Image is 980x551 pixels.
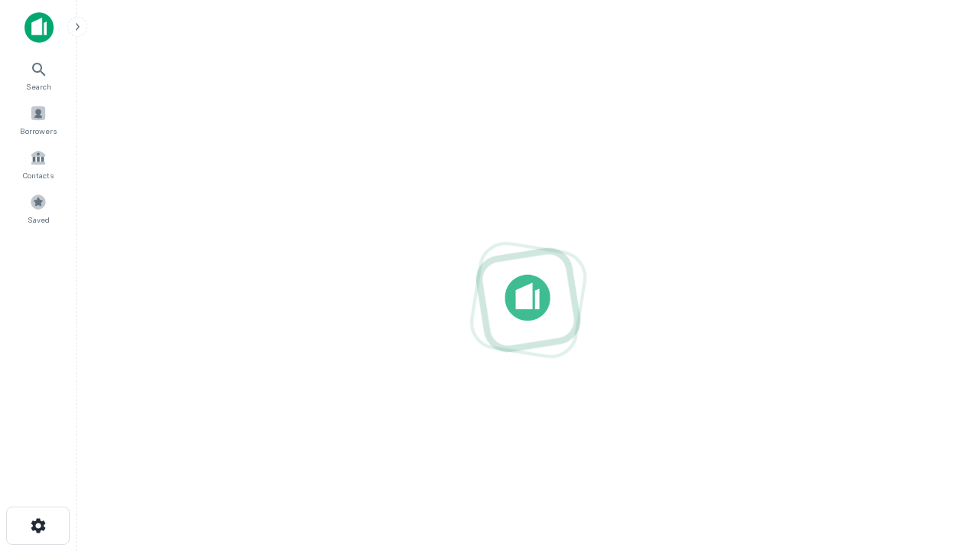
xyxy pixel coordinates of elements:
a: Saved [5,187,72,229]
span: Saved [28,214,50,226]
a: Search [5,54,72,96]
a: Contacts [5,143,72,184]
a: Borrowers [5,99,72,140]
iframe: Chat Widget [903,429,980,502]
span: Search [26,80,51,93]
img: capitalize-icon.png [24,12,54,43]
span: Borrowers [20,125,57,137]
span: Contacts [23,169,54,181]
